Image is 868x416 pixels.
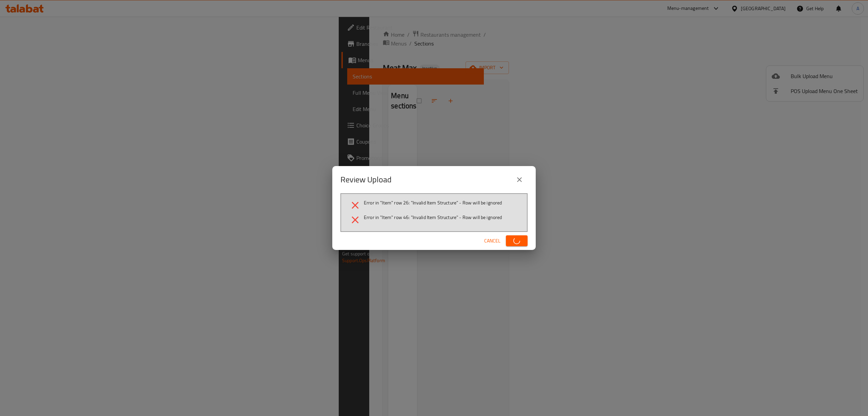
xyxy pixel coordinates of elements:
[340,174,392,185] h2: Review Upload
[484,237,500,245] span: Cancel
[481,235,503,247] button: Cancel
[511,171,528,188] button: close
[364,199,502,206] span: Error in "Item" row 26: "Invalid Item Structure" - Row will be ignored
[364,214,502,221] span: Error in "Item" row 46: "Invalid Item Structure" - Row will be ignored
